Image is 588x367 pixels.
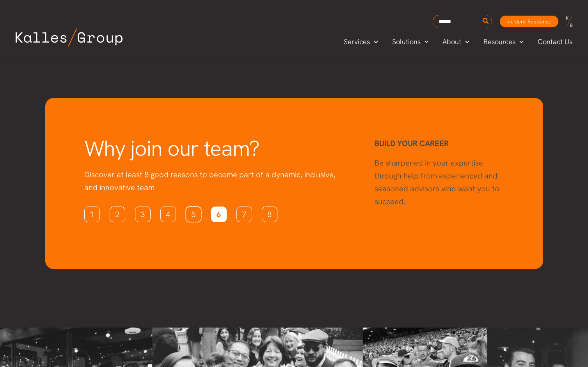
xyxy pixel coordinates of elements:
a: ServicesMenu Toggle [337,36,385,48]
p: Be sharpened in your expertise through help from experienced and seasoned advisors who want you t... [375,157,500,208]
a: 7 [236,207,252,222]
span: About [442,36,461,48]
a: 3 [135,207,151,222]
span: Solutions [392,36,421,48]
a: AboutMenu Toggle [435,36,476,48]
nav: Primary Site Navigation [337,35,580,48]
span: Menu Toggle [515,36,524,48]
h2: Why join our team? [84,137,343,160]
span: Resources [483,36,515,48]
span: Services [344,36,370,48]
span: Menu Toggle [461,36,469,48]
img: Kalles Group [16,29,123,46]
span: Menu Toggle [370,36,378,48]
a: Contact Us [531,36,580,48]
p: Discover at least 8 good reasons to become part of a dynamic, inclusive, and innovative team [84,168,343,194]
a: ResourcesMenu Toggle [476,36,531,48]
span: Menu Toggle [421,36,429,48]
a: 6 [211,207,227,222]
strong: Build your career [375,138,449,148]
span: Contact Us [538,36,572,48]
a: 4 [160,207,176,222]
a: 5 [186,207,201,222]
button: Search [481,15,491,28]
a: 1 [84,207,100,222]
a: Incident Response [500,16,558,27]
a: 8 [262,207,277,222]
a: 2 [110,207,125,222]
a: SolutionsMenu Toggle [385,36,436,48]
